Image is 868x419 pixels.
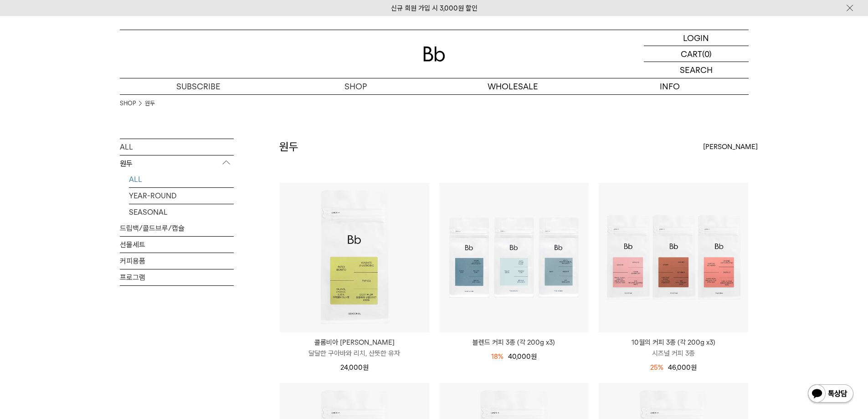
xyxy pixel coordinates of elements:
p: SEARCH [680,62,713,78]
span: [PERSON_NAME] [703,141,758,152]
p: 원두 [120,155,234,172]
img: 블렌드 커피 3종 (각 200g x3) [439,183,589,332]
p: 콜롬비아 [PERSON_NAME] [280,337,429,348]
p: LOGIN [683,30,709,46]
a: 선물세트 [120,237,234,253]
a: 콜롬비아 [PERSON_NAME] 달달한 구아바와 리치, 산뜻한 유자 [280,337,429,359]
span: 24,000 [340,363,369,372]
span: 원 [531,352,537,361]
span: 46,000 [668,363,697,372]
span: 40,000 [508,352,537,361]
a: CART (0) [644,46,749,62]
p: (0) [702,46,712,62]
p: CART [681,46,702,62]
a: 블렌드 커피 3종 (각 200g x3) [439,337,589,348]
p: 달달한 구아바와 리치, 산뜻한 유자 [280,348,429,359]
h2: 원두 [279,139,298,155]
a: SHOP [120,99,136,108]
p: 시즈널 커피 3종 [599,348,748,359]
p: INFO [591,78,749,94]
a: 신규 회원 가입 시 3,000원 할인 [391,4,478,12]
p: 10월의 커피 3종 (각 200g x3) [599,337,748,348]
a: YEAR-ROUND [129,188,234,204]
div: 18% [491,351,503,362]
a: SEASONAL [129,204,234,220]
p: WHOLESALE [434,78,591,94]
a: ALL [120,139,234,155]
img: 카카오톡 채널 1:1 채팅 버튼 [807,383,854,405]
a: 프로그램 [120,269,234,285]
span: 원 [691,363,697,372]
a: 10월의 커피 3종 (각 200g x3) 시즈널 커피 3종 [599,337,748,359]
a: 드립백/콜드브루/캡슐 [120,220,234,236]
a: ALL [129,171,234,187]
img: 10월의 커피 3종 (각 200g x3) [599,183,748,332]
img: 콜롬비아 파티오 보니토 [280,183,429,332]
div: 25% [650,362,663,373]
a: SUBSCRIBE [120,78,277,94]
a: 커피용품 [120,253,234,269]
span: 원 [363,363,369,372]
img: 로고 [423,47,445,62]
a: SHOP [277,78,434,94]
a: 원두 [145,99,155,108]
a: LOGIN [644,30,749,46]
